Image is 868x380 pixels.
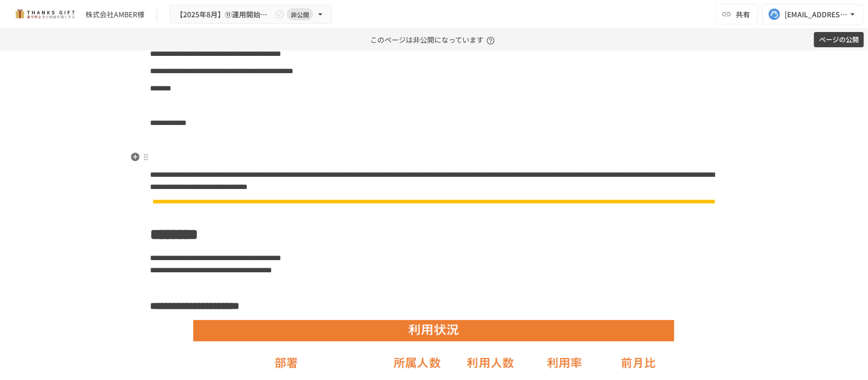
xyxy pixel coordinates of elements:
[151,198,718,205] img: n6GUNqEHdaibHc1RYGm9WDNsCbxr1vBAv6Dpu1pJovz
[12,6,77,22] img: mMP1OxWUAhQbsRWCurg7vIHe5HqDpP7qZo7fRoNLXQh
[370,29,498,50] p: このページは非公開になっています
[736,9,750,20] span: 共有
[715,4,758,24] button: 共有
[785,8,848,21] div: [EMAIL_ADDRESS][DOMAIN_NAME]
[176,8,273,21] span: 【2025年8月】⑪運用開始後振り返りミーティング
[762,4,864,24] button: [EMAIL_ADDRESS][DOMAIN_NAME]
[814,32,864,48] button: ページの公開
[287,9,313,20] span: 非公開
[169,5,332,24] button: 【2025年8月】⑪運用開始後振り返りミーティング非公開
[85,9,144,20] div: 株式会社AMBER様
